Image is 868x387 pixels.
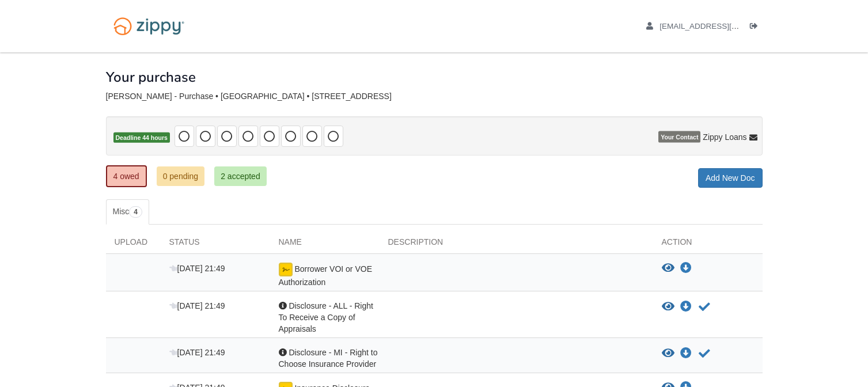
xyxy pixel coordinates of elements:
[106,12,192,41] img: Logo
[106,92,763,101] div: [PERSON_NAME] - Purchase • [GEOGRAPHIC_DATA] • [STREET_ADDRESS]
[653,236,763,253] div: Action
[703,131,746,143] span: Zippy Loans
[698,300,711,314] button: Acknowledge receipt of document
[157,166,205,186] a: 0 pending
[662,348,674,359] button: View Disclosure - MI - Right to Choose Insurance Provider
[680,264,692,273] a: Download Borrower VOI or VOE Authorization
[113,132,170,143] span: Deadline 44 hours
[106,70,196,85] h1: Your purchase
[658,131,700,143] span: Your Contact
[279,301,373,333] span: Disclosure - ALL - Right To Receive a Copy of Appraisals
[279,263,293,276] img: Preparing document
[169,301,225,310] span: [DATE] 21:49
[698,347,711,361] button: Acknowledge receipt of document
[662,263,674,274] button: View Borrower VOI or VOE Authorization
[279,348,378,369] span: Disclosure - MI - Right to Choose Insurance Provider
[680,302,692,312] a: Download Disclosure - ALL - Right To Receive a Copy of Appraisals
[659,22,791,31] span: eagreen2011@gmail.com
[169,348,225,357] span: [DATE] 21:49
[662,301,674,313] button: View Disclosure - ALL - Right To Receive a Copy of Appraisals
[214,166,267,186] a: 2 accepted
[169,264,225,273] span: [DATE] 21:49
[680,349,692,358] a: Download Disclosure - MI - Right to Choose Insurance Provider
[129,206,142,218] span: 4
[270,236,380,253] div: Name
[161,236,270,253] div: Status
[380,236,653,253] div: Description
[646,22,792,33] a: edit profile
[698,168,763,188] a: Add New Doc
[106,165,147,187] a: 4 owed
[750,22,763,33] a: Log out
[106,199,149,225] a: Misc
[279,264,372,287] span: Borrower VOI or VOE Authorization
[106,236,161,253] div: Upload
